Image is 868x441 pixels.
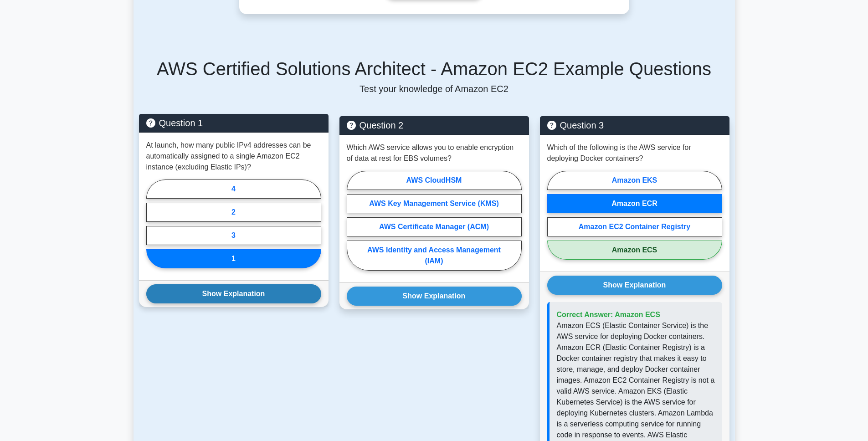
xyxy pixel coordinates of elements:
[347,287,522,306] button: Show Explanation
[547,171,722,190] label: Amazon EKS
[557,311,660,318] span: Correct Answer: Amazon ECS
[146,179,321,199] label: 4
[347,241,522,271] label: AWS Identity and Access Management (IAM)
[146,118,321,128] h5: Question 1
[146,284,321,303] button: Show Explanation
[146,249,321,268] label: 1
[139,58,729,80] h5: AWS Certified Solutions Architect - Amazon EC2 Example Questions
[547,194,722,213] label: Amazon ECR
[547,276,722,295] button: Show Explanation
[547,241,722,260] label: Amazon ECS
[146,140,321,173] p: At launch, how many public IPv4 addresses can be automatically assigned to a single Amazon EC2 in...
[146,226,321,245] label: 3
[547,217,722,236] label: Amazon EC2 Container Registry
[347,142,522,164] p: Which AWS service allows you to enable encryption of data at rest for EBS volumes?
[347,120,522,131] h5: Question 2
[347,194,522,213] label: AWS Key Management Service (KMS)
[547,142,722,164] p: Which of the following is the AWS service for deploying Docker containers?
[139,83,729,94] p: Test your knowledge of Amazon EC2
[146,203,321,222] label: 2
[347,217,522,236] label: AWS Certificate Manager (ACM)
[547,120,722,131] h5: Question 3
[347,171,522,190] label: AWS CloudHSM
